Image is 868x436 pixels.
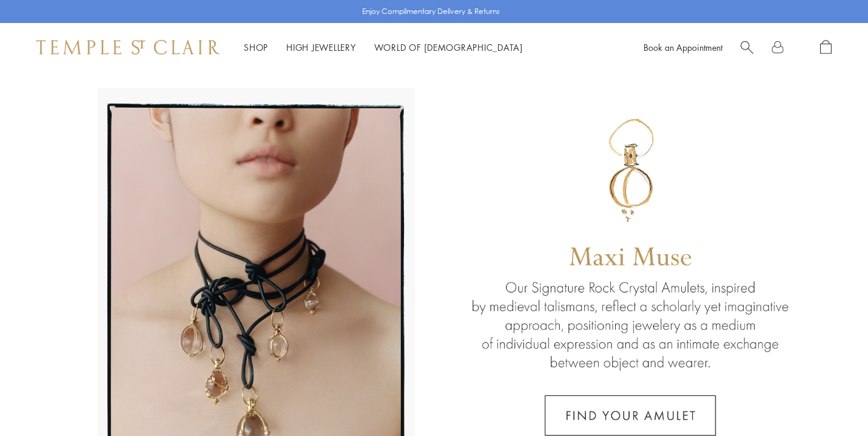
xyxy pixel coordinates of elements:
[244,41,268,53] a: ShopShop
[36,40,220,54] img: Temple St. Clair
[374,41,523,53] a: World of [DEMOGRAPHIC_DATA]World of [DEMOGRAPHIC_DATA]
[362,5,500,18] p: Enjoy Complimentary Delivery & Returns
[820,40,832,55] a: Open Shopping Bag
[741,40,753,55] a: Search
[644,41,722,53] a: Book an Appointment
[286,41,356,53] a: High JewelleryHigh Jewellery
[244,40,523,55] nav: Main navigation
